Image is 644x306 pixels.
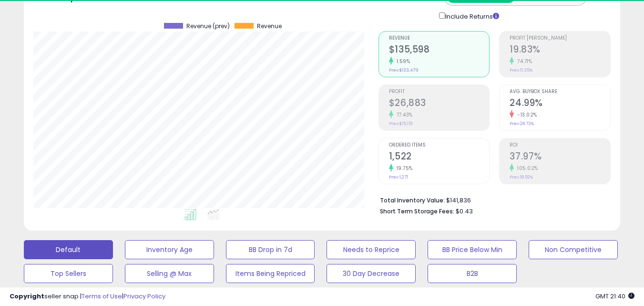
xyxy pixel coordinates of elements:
li: $141,836 [380,194,603,205]
h2: $135,598 [389,44,490,57]
span: Profit [389,89,490,95]
small: 19.75% [393,165,413,172]
small: Prev: $15,151 [389,121,413,127]
button: Non Competitive [529,240,618,259]
small: 74.71% [514,58,532,65]
button: BB Price Below Min [428,240,517,259]
span: Revenue (prev) [186,23,230,30]
div: seller snap | | [10,292,165,301]
span: ROI [510,143,610,148]
button: Selling @ Max [125,264,214,283]
button: Items Being Repriced [226,264,315,283]
small: 77.43% [393,111,413,118]
button: B2B [428,264,517,283]
span: Ordered Items [389,143,490,148]
h2: 24.99% [510,97,610,110]
strong: Copyright [10,292,44,301]
b: Total Inventory Value: [380,196,445,204]
span: Avg. Buybox Share [510,89,610,95]
div: Include Returns [432,11,511,21]
button: BB Drop in 7d [226,240,315,259]
small: -13.02% [514,111,537,118]
span: Revenue [257,23,282,30]
h2: $26,883 [389,97,490,110]
h2: 37.97% [510,151,610,164]
button: Top Sellers [24,264,113,283]
button: Default [24,240,113,259]
span: 2025-08-14 21:40 GMT [595,292,634,301]
small: Prev: 11.35% [510,67,532,73]
h2: 19.83% [510,44,610,57]
small: 105.02% [514,165,538,172]
small: Prev: 28.73% [510,121,534,127]
span: Profit [PERSON_NAME] [510,36,610,41]
small: Prev: 1,271 [389,174,408,180]
span: $0.43 [456,207,473,216]
small: Prev: 18.52% [510,174,533,180]
a: Terms of Use [82,292,122,301]
button: 30 Day Decrease [327,264,416,283]
small: Prev: $133,479 [389,67,419,73]
b: Short Term Storage Fees: [380,207,454,215]
button: Inventory Age [125,240,214,259]
h2: 1,522 [389,151,490,164]
button: Needs to Reprice [327,240,416,259]
span: Revenue [389,36,490,41]
small: 1.59% [393,58,410,65]
a: Privacy Policy [123,292,165,301]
